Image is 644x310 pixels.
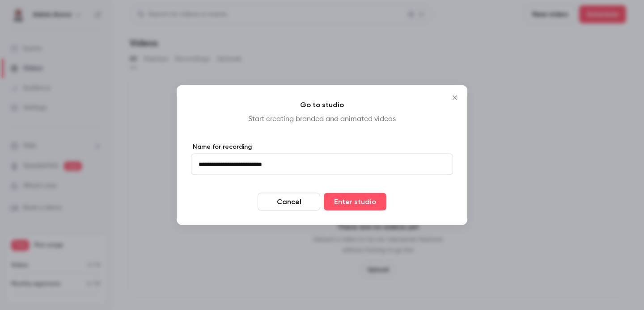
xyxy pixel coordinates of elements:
p: Start creating branded and animated videos [191,114,453,125]
button: Cancel [258,193,320,211]
label: Name for recording [191,142,453,151]
button: Close [446,89,464,107]
button: Enter studio [324,193,386,211]
h4: Go to studio [191,100,453,110]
